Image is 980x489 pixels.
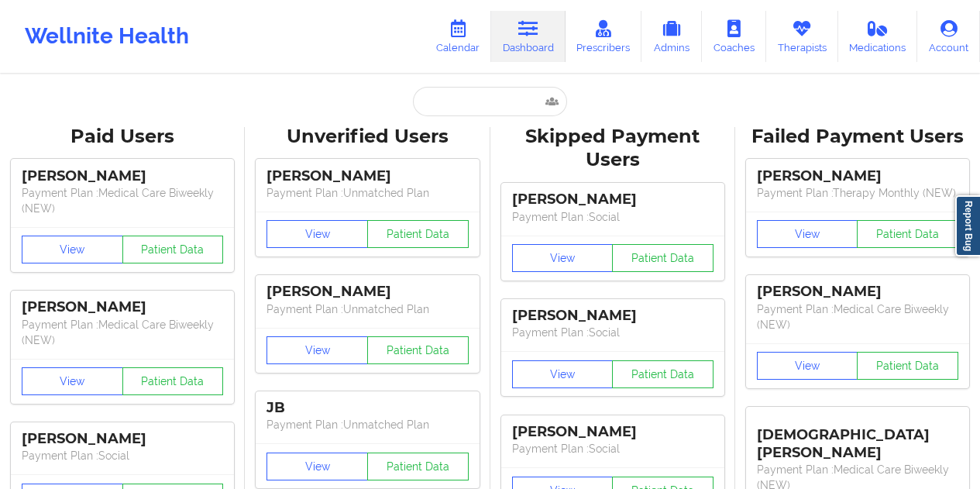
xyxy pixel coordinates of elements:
[757,220,858,248] button: View
[746,125,969,149] div: Failed Payment Users
[266,336,368,364] button: View
[266,185,468,201] p: Payment Plan : Unmatched Plan
[367,220,469,248] button: Patient Data
[612,360,714,388] button: Patient Data
[955,195,980,257] a: Report Bug
[266,301,468,317] p: Payment Plan : Unmatched Plan
[22,367,123,395] button: View
[757,167,958,185] div: [PERSON_NAME]
[917,11,980,62] a: Account
[22,317,223,348] p: Payment Plan : Medical Care Biweekly (NEW)
[512,191,714,208] div: [PERSON_NAME]
[857,352,958,380] button: Patient Data
[501,125,724,173] div: Skipped Payment Users
[838,11,918,62] a: Medications
[367,336,469,364] button: Patient Data
[512,441,714,456] p: Payment Plan : Social
[702,11,766,62] a: Coaches
[22,430,223,448] div: [PERSON_NAME]
[491,11,566,62] a: Dashboard
[857,220,958,248] button: Patient Data
[122,236,224,263] button: Patient Data
[22,236,123,263] button: View
[512,423,714,441] div: [PERSON_NAME]
[512,360,614,388] button: View
[757,301,958,332] p: Payment Plan : Medical Care Biweekly (NEW)
[367,453,469,480] button: Patient Data
[266,220,368,248] button: View
[266,283,468,301] div: [PERSON_NAME]
[757,185,958,201] p: Payment Plan : Therapy Monthly (NEW)
[512,244,614,272] button: View
[22,185,223,216] p: Payment Plan : Medical Care Biweekly (NEW)
[757,352,858,380] button: View
[266,167,468,185] div: [PERSON_NAME]
[566,11,642,62] a: Prescribers
[266,417,468,432] p: Payment Plan : Unmatched Plan
[612,244,714,272] button: Patient Data
[256,125,479,149] div: Unverified Users
[512,307,714,325] div: [PERSON_NAME]
[425,11,491,62] a: Calendar
[757,415,958,462] div: [DEMOGRAPHIC_DATA][PERSON_NAME]
[122,367,224,395] button: Patient Data
[22,298,223,316] div: [PERSON_NAME]
[512,325,714,340] p: Payment Plan : Social
[641,11,702,62] a: Admins
[266,453,368,480] button: View
[766,11,838,62] a: Therapists
[11,125,234,149] div: Paid Users
[22,448,223,463] p: Payment Plan : Social
[266,399,468,417] div: JB
[512,209,714,225] p: Payment Plan : Social
[22,167,223,185] div: [PERSON_NAME]
[757,283,958,301] div: [PERSON_NAME]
